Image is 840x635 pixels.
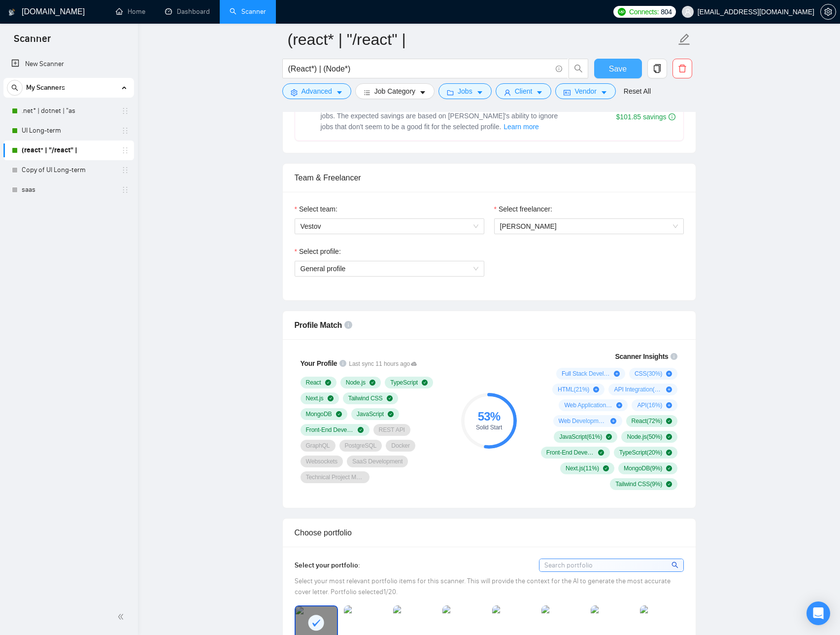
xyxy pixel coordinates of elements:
[379,426,405,434] span: REST API
[419,89,426,96] span: caret-down
[116,7,145,16] a: homeHome
[500,222,557,230] span: [PERSON_NAME]
[559,433,602,441] span: JavaScript ( 61 %)
[336,89,343,96] span: caret-down
[321,102,560,131] span: Extends Sardor AI by learning from your feedback and automatically qualifying jobs. The expected ...
[556,66,562,72] span: info-circle
[661,6,672,17] span: 804
[447,89,454,96] span: folder
[355,83,435,99] button: barsJob Categorycaret-down
[344,321,352,329] span: info-circle
[598,450,604,456] span: check-circle
[666,387,672,392] span: plus-circle
[301,261,478,276] span: General profile
[165,7,210,16] a: dashboardDashboard
[820,8,836,16] a: setting
[648,64,667,73] span: copy
[616,402,622,408] span: plus-circle
[299,246,341,257] span: Select profile:
[22,180,115,200] a: saas
[601,89,607,96] span: caret-down
[593,387,599,392] span: plus-circle
[230,7,266,16] a: searchScanner
[288,27,676,52] input: Scanner name...
[666,371,672,377] span: plus-circle
[306,379,321,387] span: React
[22,141,115,160] a: (react* | "/react" |
[295,561,360,569] span: Select your portfolio:
[8,4,15,20] img: logo
[494,204,552,214] label: Select freelancer:
[666,450,672,456] span: check-circle
[306,410,332,418] span: MongoDB
[306,426,354,434] span: Front-End Development
[610,418,616,424] span: plus-circle
[121,186,129,194] span: holder
[476,89,483,96] span: caret-down
[22,121,115,141] a: UI Long-term
[387,395,393,401] span: check-circle
[666,402,672,408] span: plus-circle
[624,464,662,472] span: MongoDB ( 9 %)
[339,360,346,367] span: info-circle
[370,380,375,386] span: check-circle
[666,418,672,424] span: check-circle
[503,121,539,133] button: Laziza AI NEWExtends Sardor AI by learning from your feedback and automatically qualifying jobs. ...
[374,86,415,97] span: Job Category
[295,164,684,192] div: Team & Freelancer
[615,480,662,488] span: Tailwind CSS ( 9 %)
[461,411,517,423] div: 53 %
[569,59,588,78] button: search
[566,464,599,472] span: Next.js ( 11 %)
[390,379,418,387] span: TypeScript
[3,78,134,200] li: My Scanners
[671,353,677,360] span: info-circle
[569,64,588,73] span: search
[574,86,596,97] span: Vendor
[306,473,364,481] span: Technical Project Management
[558,386,589,393] span: HTML ( 21 %)
[672,560,680,570] span: search
[295,519,684,547] div: Choose portfolio
[22,101,115,121] a: .net* | dotnet | "as
[345,442,377,450] span: PostgreSQL
[306,442,330,450] span: GraphQL
[6,32,59,52] span: Scanner
[562,370,610,378] span: Full Stack Development ( 55 %)
[295,204,337,214] label: Select team:
[357,410,384,418] span: JavaScript
[121,127,129,135] span: holder
[536,89,543,96] span: caret-down
[669,113,675,120] span: info-circle
[328,395,334,401] span: check-circle
[624,86,651,97] a: Reset All
[606,434,612,440] span: check-circle
[458,86,472,97] span: Jobs
[619,449,663,457] span: TypeScript ( 20 %)
[346,379,366,387] span: Node.js
[358,427,364,433] span: check-circle
[666,481,672,487] span: check-circle
[306,394,324,402] span: Next.js
[666,434,672,440] span: check-circle
[806,601,830,625] div: Open Intercom Messenger
[121,107,129,115] span: holder
[504,121,539,132] span: Learn more
[352,458,403,465] span: SaaS Development
[388,411,394,417] span: check-circle
[627,433,662,441] span: Node.js ( 50 %)
[616,112,675,122] div: $101.85 savings
[614,386,662,393] span: API Integration ( 16 %)
[391,442,410,450] span: Docker
[564,401,612,409] span: Web Application ( 16 %)
[438,83,492,99] button: folderJobscaret-down
[515,86,533,97] span: Client
[496,83,552,99] button: userClientcaret-down
[336,411,342,417] span: check-circle
[282,83,351,99] button: settingAdvancedcaret-down
[635,370,662,378] span: CSS ( 30 %)
[121,146,129,154] span: holder
[301,359,337,367] span: Your Profile
[821,8,836,16] span: setting
[504,89,511,96] span: user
